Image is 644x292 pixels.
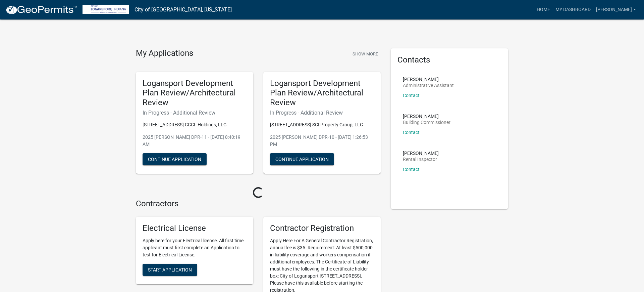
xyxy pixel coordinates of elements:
p: [PERSON_NAME] [403,114,450,119]
h5: Contacts [397,55,501,65]
img: City of Logansport, Indiana [83,5,129,14]
a: My Dashboard [553,3,593,16]
button: Continue Application [270,153,334,165]
a: Contact [403,130,420,135]
a: [PERSON_NAME] [593,3,639,16]
p: Administrative Assistant [403,83,454,88]
p: [PERSON_NAME] [403,77,454,82]
button: Continue Application [143,153,207,165]
p: Building Commissioner [403,120,450,125]
p: [STREET_ADDRESS] SCI Property Group, LLC [270,121,374,128]
h5: Logansport Development Plan Review/Architectural Review [143,79,247,108]
h4: Contractors [136,199,381,209]
p: [PERSON_NAME] [403,151,439,156]
button: Show More [350,48,381,59]
h6: In Progress - Additional Review [270,110,374,116]
span: Start Application [148,267,192,272]
a: Contact [403,167,420,172]
p: 2025 [PERSON_NAME] DPR-10 - [DATE] 1:26:53 PM [270,134,374,148]
h6: In Progress - Additional Review [143,110,247,116]
h5: Contractor Registration [270,223,374,233]
h5: Electrical License [143,223,247,233]
a: Home [534,3,553,16]
p: 2025 [PERSON_NAME] DPR-11 - [DATE] 8:40:19 AM [143,134,247,148]
h5: Logansport Development Plan Review/Architectural Review [270,79,374,108]
p: [STREET_ADDRESS] CCCF Holdings, LLC [143,121,247,128]
p: Rental Inspector [403,157,439,162]
button: Start Application [143,264,197,276]
a: Contact [403,93,420,98]
h4: My Applications [136,48,193,58]
a: City of [GEOGRAPHIC_DATA], [US_STATE] [135,4,232,15]
p: Apply here for your Electrical license. All first time applicant must first complete an Applicati... [143,237,247,258]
